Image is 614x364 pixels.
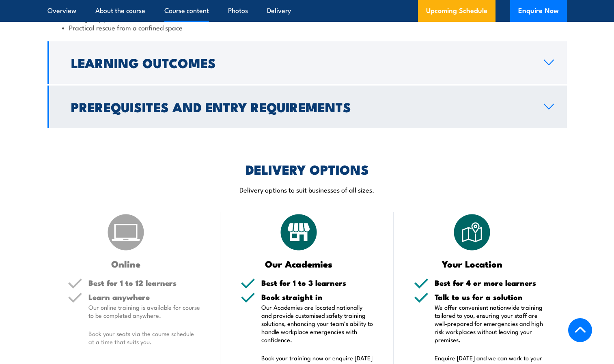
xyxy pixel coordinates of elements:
h5: Best for 1 to 3 learners [261,279,373,287]
p: Our online training is available for course to be completed anywhere. [88,303,200,319]
li: Practical rescue from a confined space [62,23,552,32]
h3: Online [68,259,184,268]
p: We offer convenient nationwide training tailored to you, ensuring your staff are well-prepared fo... [435,303,547,344]
h5: Talk to us for a solution [435,293,547,301]
h2: DELIVERY OPTIONS [246,163,369,175]
h2: Learning Outcomes [71,57,531,68]
a: Prerequisites and Entry Requirements [47,86,567,128]
h3: Your Location [414,259,530,268]
h5: Best for 1 to 12 learners [88,279,200,287]
p: Delivery options to suit businesses of all sizes. [47,185,567,194]
h2: Prerequisites and Entry Requirements [71,101,531,112]
p: Our Academies are located nationally and provide customised safety training solutions, enhancing ... [261,303,373,344]
p: Book your seats via the course schedule at a time that suits you. [88,330,200,346]
h5: Best for 4 or more learners [435,279,547,287]
h5: Learn anywhere [88,293,200,301]
a: Learning Outcomes [47,41,567,84]
h5: Book straight in [261,293,373,301]
h3: Our Academies [241,259,357,268]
